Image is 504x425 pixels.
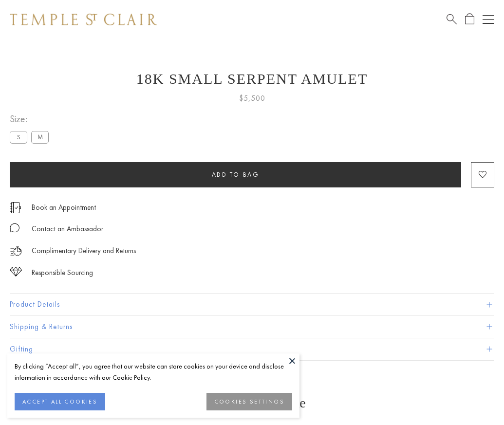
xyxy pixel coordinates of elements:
[32,245,136,257] p: Complimentary Delivery and Returns
[10,316,494,338] button: Shipping & Returns
[10,71,494,87] h1: 18K Small Serpent Amulet
[10,131,27,143] label: S
[32,223,103,235] div: Contact an Ambassador
[239,92,265,105] span: $5,500
[10,14,157,25] img: Temple St. Clair
[15,361,292,383] div: By clicking “Accept all”, you agree that our website can store cookies on your device and disclos...
[212,170,260,179] span: Add to bag
[483,14,494,25] button: Open navigation
[10,245,22,257] img: icon_delivery.svg
[10,111,53,127] span: Size:
[32,202,96,213] a: Book an Appointment
[10,267,22,277] img: icon_sourcing.svg
[10,338,494,360] button: Gifting
[10,294,494,315] button: Product Details
[10,223,19,233] img: MessageIcon-01_2.svg
[465,13,474,25] a: Open Shopping Bag
[10,162,461,187] button: Add to bag
[32,267,93,279] div: Responsible Sourcing
[447,13,457,25] a: Search
[15,393,105,410] button: ACCEPT ALL COOKIES
[206,393,292,410] button: COOKIES SETTINGS
[31,131,49,143] label: M
[10,202,21,213] img: icon_appointment.svg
